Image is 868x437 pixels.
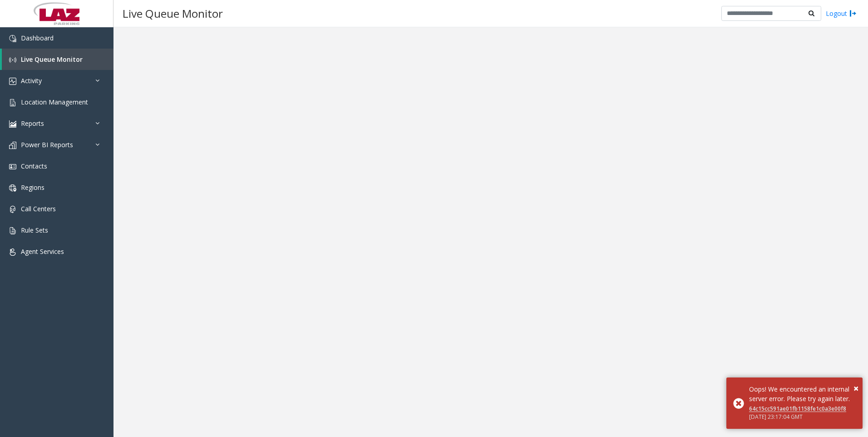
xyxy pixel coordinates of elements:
[21,55,83,64] span: Live Queue Monitor
[849,9,857,18] img: logout
[21,204,56,213] span: Call Centers
[21,247,64,256] span: Agent Services
[9,227,16,234] img: 'icon'
[9,163,16,170] img: 'icon'
[21,76,42,85] span: Activity
[9,142,16,149] img: 'icon'
[21,183,44,192] span: Regions
[749,384,856,403] div: Oops! We encountered an internal server error. Please try again later.
[2,49,113,70] a: Live Queue Monitor
[9,184,16,192] img: 'icon'
[9,78,16,85] img: 'icon'
[9,35,16,42] img: 'icon'
[9,120,16,128] img: 'icon'
[21,98,88,106] span: Location Management
[9,56,16,64] img: 'icon'
[853,382,858,395] button: Close
[9,99,16,106] img: 'icon'
[21,226,48,234] span: Rule Sets
[21,34,54,42] span: Dashboard
[853,382,858,394] span: ×
[118,2,227,25] h3: Live Queue Monitor
[749,413,856,421] div: [DATE] 23:17:04 GMT
[21,140,73,149] span: Power BI Reports
[749,405,846,412] a: 64c15cc591ae01fb1158fe1c0a3e00f8
[9,248,16,256] img: 'icon'
[826,9,857,18] a: Logout
[21,119,44,128] span: Reports
[21,162,47,170] span: Contacts
[9,206,16,213] img: 'icon'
